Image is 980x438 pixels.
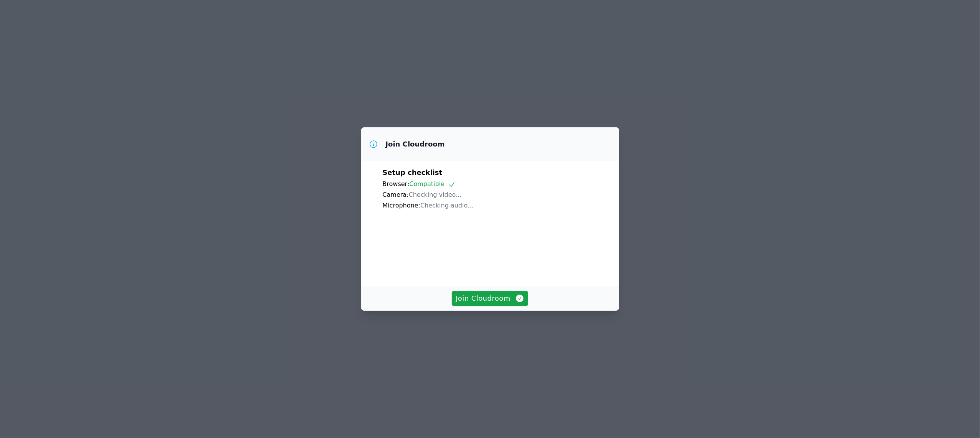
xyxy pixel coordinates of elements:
span: Camera: [383,191,409,198]
span: Browser: [383,180,410,188]
span: Join Cloudroom [456,293,524,304]
span: Checking video... [409,191,462,198]
span: Checking audio... [420,202,473,209]
button: Join Cloudroom [452,291,528,306]
h3: Join Cloudroom [386,140,445,149]
span: Compatible [409,180,456,188]
span: Setup checklist [383,168,443,176]
span: Microphone: [383,202,421,209]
